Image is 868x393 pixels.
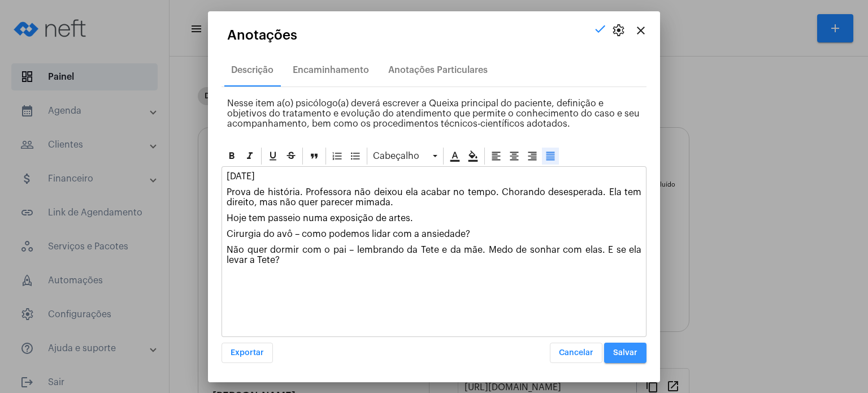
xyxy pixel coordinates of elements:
div: Cor de fundo [465,148,481,165]
div: Alinhar à direita [524,148,541,165]
p: Hoje tem passeio numa exposição de artes. [227,213,641,223]
span: settings [611,24,625,37]
span: Cancelar [559,349,593,357]
mat-icon: close [634,24,648,37]
p: Não quer dormir com o pai – lembrando da Tete e da mãe. Medo de sonhar com elas. E se ela levar a... [227,245,641,265]
div: Blockquote [306,148,323,165]
p: [DATE] [227,171,641,182]
div: Anotações Particulares [388,65,488,75]
div: Cabeçalho [370,148,440,165]
button: settings [607,19,630,42]
div: Alinhar justificado [542,148,559,165]
div: Encaminhamento [293,65,369,75]
p: Cirurgia do avô – como podemos lidar com a ansiedade? [227,229,641,239]
div: Ordered List [329,148,346,165]
span: Nesse item a(o) psicólogo(a) deverá escrever a Queixa principal do paciente, definição e objetivo... [227,99,640,128]
div: Itálico [241,148,258,165]
div: Alinhar ao centro [506,148,523,165]
div: Sublinhado [264,148,281,165]
button: Cancelar [550,343,602,363]
span: Exportar [231,349,264,357]
span: Salvar [613,349,637,357]
div: Descrição [231,65,274,75]
span: Anotações [227,28,297,42]
div: Bullet List [347,148,364,165]
div: Negrito [223,148,240,165]
div: Cor do texto [446,148,463,165]
div: Alinhar à esquerda [488,148,505,165]
button: Salvar [604,343,646,363]
div: Strike [283,148,300,165]
mat-icon: check [593,22,607,36]
p: Prova de história. Professora não deixou ela acabar no tempo. Chorando desesperada. Ela tem direi... [227,187,641,208]
button: Exportar [222,343,273,363]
